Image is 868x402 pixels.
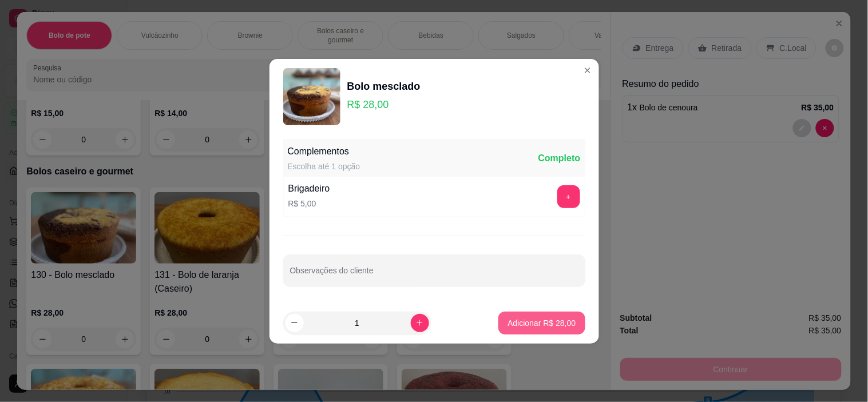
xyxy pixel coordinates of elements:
div: Bolo mesclado [347,78,421,94]
button: Close [578,61,597,79]
button: decrease-product-quantity [286,314,304,332]
input: Observações do cliente [290,269,578,281]
div: Escolha até 1 opção [288,161,360,172]
div: Brigadeiro [288,182,330,196]
button: Adicionar R$ 28,00 [498,312,585,335]
p: R$ 28,00 [347,97,421,113]
p: R$ 5,00 [288,198,330,209]
button: increase-product-quantity [411,314,429,332]
p: Adicionar R$ 28,00 [508,317,576,329]
img: product-image [283,68,340,125]
div: Completo [538,152,581,165]
button: add [557,185,580,208]
div: Complementos [288,145,360,158]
